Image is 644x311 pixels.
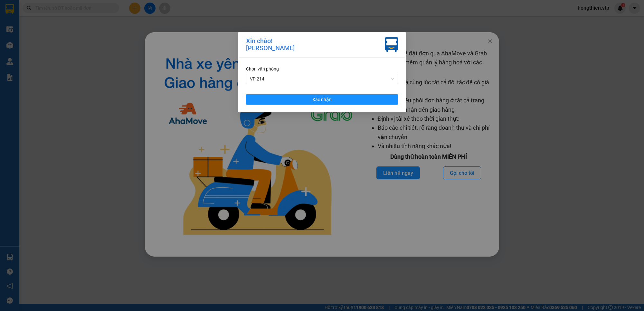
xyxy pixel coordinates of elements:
[312,96,332,103] span: Xác nhận
[246,37,295,52] div: Xin chào! [PERSON_NAME]
[246,94,398,105] button: Xác nhận
[246,65,398,72] div: Chọn văn phòng
[385,37,398,52] img: vxr-icon
[250,74,394,84] span: VP 214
